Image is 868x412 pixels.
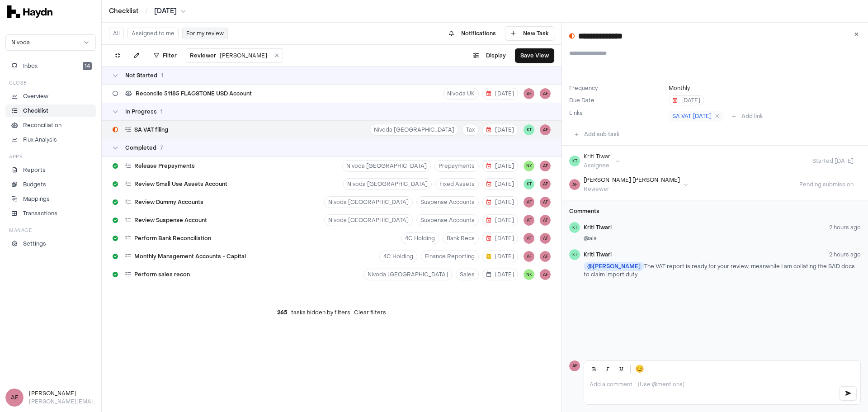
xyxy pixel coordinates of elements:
[125,108,157,115] span: In Progress
[109,7,139,16] a: Checklist
[5,237,96,250] a: Settings
[524,215,534,226] span: AF
[23,240,46,248] p: Settings
[569,249,580,260] span: KT
[486,235,514,242] span: [DATE]
[5,119,96,132] a: Reconciliation
[486,90,514,97] span: [DATE]
[5,90,96,103] a: Overview
[569,222,580,233] span: KT
[584,235,861,242] p: @ala
[726,109,768,123] button: Add link
[482,214,518,226] button: [DATE]
[182,28,228,39] button: For my review
[127,28,179,39] button: Assigned to me
[615,363,627,375] button: Underline (Ctrl+U)
[434,160,479,172] button: Prepayments
[540,215,551,226] button: AF
[29,389,96,398] h3: [PERSON_NAME]
[524,88,534,99] button: AF
[540,124,551,135] span: AF
[5,60,96,72] button: Inbox14
[5,207,96,220] a: Transactions
[435,178,479,190] button: Fixed Assets
[443,26,501,41] button: Notifications
[584,162,612,169] div: Assignee
[23,209,57,218] p: Transactions
[468,48,511,63] button: Display
[421,251,479,262] button: Finance Reporting
[540,251,551,262] button: AF
[540,179,551,189] button: AF
[540,197,551,208] span: AF
[584,262,861,278] p: The VAT report is ready for your review, meanwhile I am collating the SAD docs to claim import duty
[23,62,38,70] span: Inbox
[161,72,163,79] span: 1
[486,271,514,278] span: [DATE]
[186,50,271,61] button: Reviewer[PERSON_NAME]
[109,7,186,16] nav: breadcrumb
[569,208,861,215] h3: Comments
[540,88,551,99] span: AF
[416,196,479,208] button: Suspense Accounts
[482,269,518,280] button: [DATE]
[584,153,612,160] div: Kriti Tiwari
[486,126,514,133] span: [DATE]
[505,26,554,41] button: New Task
[486,180,514,188] span: [DATE]
[524,124,534,135] button: KT
[134,235,211,242] span: Perform Bank Reconciliation
[569,153,620,169] button: KTKriti TiwariAssignee
[7,5,52,18] img: svg+xml,%3c
[584,176,680,184] div: [PERSON_NAME] [PERSON_NAME]
[540,233,551,244] button: AF
[524,161,534,171] button: NK
[482,251,518,262] button: [DATE]
[515,48,554,63] button: Save View
[134,217,207,224] span: Review Suspense Account
[134,180,227,188] span: Review Small Use Assets Account
[569,179,580,190] span: AF
[569,85,665,92] label: Frequency
[584,262,644,271] span: @ [PERSON_NAME]
[584,185,680,193] div: Reviewer
[524,251,534,262] button: AF
[672,113,712,120] span: SA VAT [DATE]
[486,217,514,224] span: [DATE]
[5,164,96,176] a: Reports
[370,124,458,136] button: Nivoda [GEOGRAPHIC_DATA]
[23,136,57,144] p: Flux Analysis
[569,176,688,193] button: AF[PERSON_NAME] [PERSON_NAME]Reviewer
[324,214,413,226] button: Nivoda [GEOGRAPHIC_DATA]
[524,197,534,208] button: AF
[569,360,580,371] span: AF
[486,253,514,260] span: [DATE]
[134,253,246,260] span: Monthly Management Accounts - Capital
[134,199,203,206] span: Review Dummy Accounts
[792,181,861,188] span: Pending submission
[102,302,561,323] div: tasks hidden by filters
[584,224,612,231] span: Kriti Tiwari
[569,127,625,142] button: Add sub task
[482,178,518,190] button: [DATE]
[540,269,551,280] button: AF
[9,80,27,86] h3: Close
[160,144,163,152] span: 7
[524,269,534,280] button: NK
[482,124,518,136] button: [DATE]
[277,309,288,316] span: 265
[524,179,534,189] button: KT
[154,7,177,16] span: [DATE]
[379,251,417,262] button: 4C Holding
[83,62,92,70] span: 14
[23,195,50,203] p: Mappings
[584,251,612,258] span: Kriti Tiwari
